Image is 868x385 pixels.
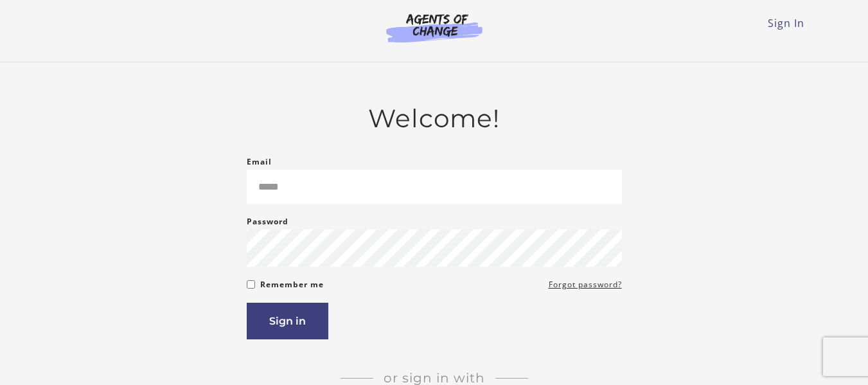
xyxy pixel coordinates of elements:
h2: Welcome! [247,103,622,134]
img: Agents of Change Logo [373,13,496,42]
label: Email [247,154,272,170]
a: Forgot password? [549,277,622,292]
button: Sign in [247,303,328,339]
a: Sign In [768,16,804,30]
label: Remember me [260,277,324,292]
label: Password [247,214,288,229]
